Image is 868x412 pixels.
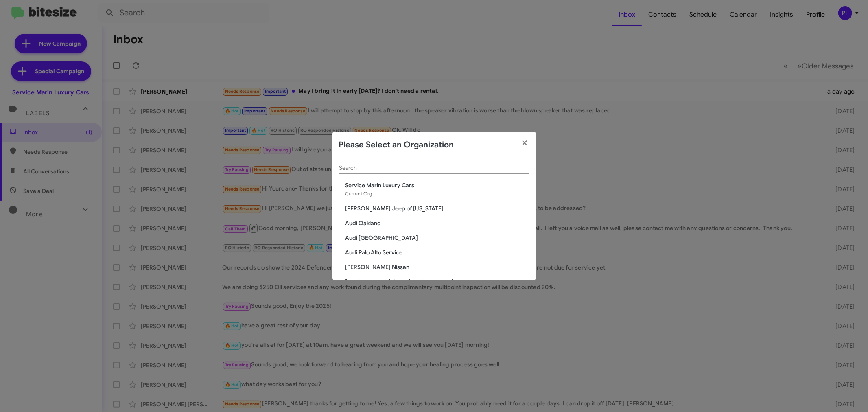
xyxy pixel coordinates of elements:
span: Current Org [345,191,372,197]
span: Audi [GEOGRAPHIC_DATA] [345,234,529,242]
span: Audi Oakland [345,219,529,227]
span: [PERSON_NAME] CDJR [PERSON_NAME] [345,278,529,286]
span: [PERSON_NAME] Jeep of [US_STATE] [345,204,529,213]
span: [PERSON_NAME] Nissan [345,263,529,271]
span: Audi Palo Alto Service [345,248,529,256]
h2: Please Select an Organization [339,138,454,151]
span: Service Marin Luxury Cars [345,181,529,189]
